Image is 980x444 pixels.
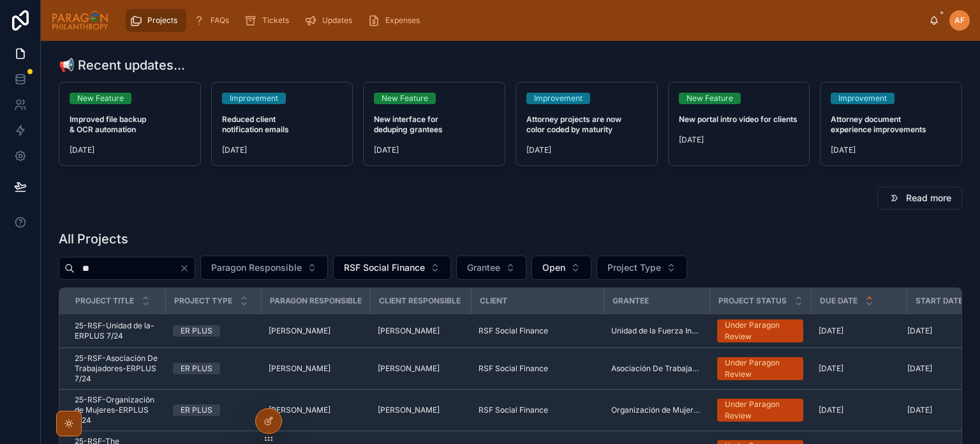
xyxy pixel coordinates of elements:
[269,364,330,374] span: [PERSON_NAME]
[526,114,623,134] strong: Attorney projects are now color coded by maturity
[378,326,440,336] span: [PERSON_NAME]
[269,405,330,415] span: [PERSON_NAME]
[906,192,951,204] span: Read more
[181,325,212,337] div: ER PLUS
[344,261,425,274] span: RSF Social Finance
[378,364,463,374] a: [PERSON_NAME]
[173,404,253,416] a: ER PLUS
[612,296,649,306] span: Grantee
[270,296,362,306] span: Paragon Responsible
[269,405,362,415] a: [PERSON_NAME]
[119,6,929,34] div: scrollable content
[230,93,278,104] div: Improvement
[173,363,253,374] a: ER PLUS
[181,363,212,374] div: ER PLUS
[456,256,526,280] button: Select Button
[189,9,238,32] a: FAQs
[75,395,158,425] a: 25-RSF-Organización de Mujeres-ERPLUS 7/24
[51,10,109,31] img: App logo
[480,296,507,306] span: Client
[70,114,148,134] strong: Improved file backup & OCR automation
[378,405,463,415] a: [PERSON_NAME]
[679,114,798,124] strong: New portal intro video for clients
[269,326,362,336] a: [PERSON_NAME]
[269,364,362,374] a: [PERSON_NAME]
[467,261,500,274] span: Grantee
[75,296,134,306] span: Project Title
[838,93,887,104] div: Improvement
[374,145,494,155] span: [DATE]
[59,82,201,166] a: New FeatureImproved file backup & OCR automation[DATE]
[262,15,289,26] span: Tickets
[59,56,185,74] h1: 📢 Recent updates...
[269,326,330,336] span: [PERSON_NAME]
[147,15,177,26] span: Projects
[479,326,596,336] a: RSF Social Finance
[668,82,810,166] a: New FeatureNew portal intro video for clients[DATE]
[379,296,461,306] span: Client Responsible
[174,296,232,306] span: Project Type
[374,114,443,134] strong: New interface for deduping grantees
[200,256,328,280] button: Select Button
[725,319,796,342] div: Under Paragon Review
[385,15,420,26] span: Expenses
[126,9,186,32] a: Projects
[611,364,702,374] a: Asociación De Trabajadores Autonomos Indigenas Salasakas Residentes En [GEOGRAPHIC_DATA]
[179,263,195,273] button: Clear
[479,326,548,336] span: RSF Social Finance
[211,261,302,274] span: Paragon Responsible
[77,93,124,104] div: New Feature
[831,114,926,134] strong: Attorney document experience improvements
[607,261,661,274] span: Project Type
[534,93,583,104] div: Improvement
[301,9,361,32] a: Updates
[907,364,932,374] span: [DATE]
[333,256,451,280] button: Select Button
[75,353,158,384] a: 25-RSF-Asociación De Trabajadores-ERPLUS 7/24
[70,145,190,155] span: [DATE]
[516,82,658,166] a: ImprovementAttorney projects are now color coded by maturity[DATE]
[75,321,158,341] span: 25-RSF-Unidad de la-ERPLUS 7/24
[531,256,591,280] button: Select Button
[820,82,962,166] a: ImprovementAttorney document experience improvements[DATE]
[687,93,733,104] div: New Feature
[717,319,803,342] a: Under Paragon Review
[916,296,963,306] span: Start Date
[378,326,463,336] a: [PERSON_NAME]
[679,135,799,145] span: [DATE]
[819,364,843,374] span: [DATE]
[382,93,428,104] div: New Feature
[718,296,787,306] span: Project Status
[479,405,596,415] a: RSF Social Finance
[819,405,899,415] a: [DATE]
[222,114,289,134] strong: Reduced client notification emails
[819,405,843,415] span: [DATE]
[378,405,440,415] span: [PERSON_NAME]
[211,82,353,166] a: ImprovementReduced client notification emails[DATE]
[363,82,505,166] a: New FeatureNew interface for deduping grantees[DATE]
[241,9,298,32] a: Tickets
[819,326,843,336] span: [DATE]
[597,256,687,280] button: Select Button
[717,357,803,380] a: Under Paragon Review
[819,364,899,374] a: [DATE]
[820,296,857,306] span: Due Date
[907,326,932,336] span: [DATE]
[173,325,253,337] a: ER PLUS
[479,405,548,415] span: RSF Social Finance
[831,145,951,155] span: [DATE]
[364,9,429,32] a: Expenses
[211,15,229,26] span: FAQs
[611,326,702,336] a: Unidad de la Fuerza Indígena y Campesina
[611,405,702,415] a: Organización de Mujeres Campesinas e Indígenas
[479,364,596,374] a: RSF Social Finance
[819,326,899,336] a: [DATE]
[526,145,647,155] span: [DATE]
[717,399,803,422] a: Under Paragon Review
[907,405,932,415] span: [DATE]
[542,261,565,274] span: Open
